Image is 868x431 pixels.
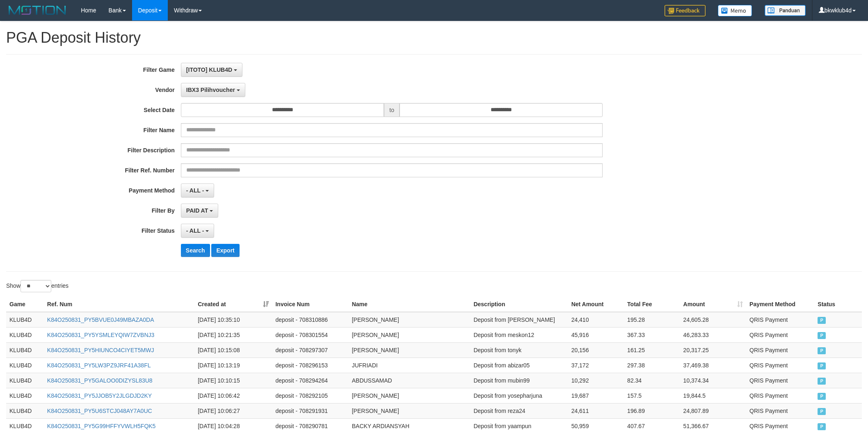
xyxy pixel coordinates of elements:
[680,342,746,358] td: 20,317.25
[624,403,680,418] td: 196.89
[272,373,348,388] td: deposit - 708294264
[746,358,814,373] td: QRIS Payment
[6,327,44,342] td: KLUB4D
[746,342,814,358] td: QRIS Payment
[186,207,208,214] span: PAID AT
[349,327,471,342] td: [PERSON_NAME]
[272,388,348,403] td: deposit - 708292105
[6,358,44,373] td: KLUB4D
[6,342,44,358] td: KLUB4D
[746,312,814,328] td: QRIS Payment
[680,358,746,373] td: 37,469.38
[272,312,348,328] td: deposit - 708310886
[818,423,826,430] span: PAID
[818,378,826,385] span: PAID
[6,312,44,328] td: KLUB4D
[746,388,814,403] td: QRIS Payment
[194,358,272,373] td: [DATE] 10:13:19
[349,342,471,358] td: [PERSON_NAME]
[181,83,245,97] button: IBX3 Pilihvoucher
[272,358,348,373] td: deposit - 708296153
[6,388,44,403] td: KLUB4D
[680,373,746,388] td: 10,374.34
[272,342,348,358] td: deposit - 708297307
[624,297,680,312] th: Total Fee
[568,373,624,388] td: 10,292
[624,388,680,403] td: 157.5
[6,297,44,312] th: Game
[568,297,624,312] th: Net Amount
[624,327,680,342] td: 367.33
[349,373,471,388] td: ABDUSSAMAD
[47,408,152,414] a: K84O250831_PY5U6STCJ048AY7A0UC
[624,342,680,358] td: 161.25
[181,224,214,238] button: - ALL -
[680,403,746,418] td: 24,807.89
[680,312,746,328] td: 24,605.28
[44,297,194,312] th: Ref. Num
[6,4,69,16] img: MOTION_logo.png
[194,342,272,358] td: [DATE] 10:15:08
[665,5,706,16] img: Feedback.jpg
[181,63,242,77] button: [ITOTO] KLUB4D
[272,297,348,312] th: Invoice Num
[186,87,235,93] span: IBX3 Pilihvoucher
[186,227,204,234] span: - ALL -
[6,373,44,388] td: KLUB4D
[568,312,624,328] td: 24,410
[194,297,272,312] th: Created at: activate to sort column ascending
[6,280,69,292] label: Show entries
[746,297,814,312] th: Payment Method
[818,317,826,324] span: PAID
[818,332,826,339] span: PAID
[349,358,471,373] td: JUFRIADI
[814,297,862,312] th: Status
[765,5,806,16] img: panduan.png
[194,373,272,388] td: [DATE] 10:10:15
[384,103,400,117] span: to
[349,388,471,403] td: [PERSON_NAME]
[47,377,153,384] a: K84O250831_PY5GALOO0DIZYSL83U8
[194,312,272,328] td: [DATE] 10:35:10
[746,373,814,388] td: QRIS Payment
[680,327,746,342] td: 46,283.33
[211,244,239,257] button: Export
[470,297,568,312] th: Description
[349,403,471,418] td: [PERSON_NAME]
[470,358,568,373] td: Deposit from abizar05
[349,312,471,328] td: [PERSON_NAME]
[568,358,624,373] td: 37,172
[272,403,348,418] td: deposit - 708291931
[47,332,154,338] a: K84O250831_PY5YSMLEYQIW7ZVBNJ3
[47,316,154,323] a: K84O250831_PY5BVUE0J49MBAZA0DA
[470,403,568,418] td: Deposit from reza24
[680,297,746,312] th: Amount: activate to sort column ascending
[194,388,272,403] td: [DATE] 10:06:42
[194,403,272,418] td: [DATE] 10:06:27
[194,327,272,342] td: [DATE] 10:21:35
[186,187,204,194] span: - ALL -
[47,423,156,429] a: K84O250831_PY5G99HFFYVWLH5FQK5
[349,297,471,312] th: Name
[470,342,568,358] td: Deposit from tonyk
[818,347,826,354] span: PAID
[568,388,624,403] td: 19,687
[272,327,348,342] td: deposit - 708301554
[47,347,154,353] a: K84O250831_PY5HIUNCO4CIYET5MWJ
[624,358,680,373] td: 297.38
[746,403,814,418] td: QRIS Payment
[181,183,214,197] button: - ALL -
[568,342,624,358] td: 20,156
[818,393,826,400] span: PAID
[568,403,624,418] td: 24,611
[186,66,232,73] span: [ITOTO] KLUB4D
[470,327,568,342] td: Deposit from meskon12
[47,362,151,369] a: K84O250831_PY5LW3PZ9JRF41A38FL
[624,373,680,388] td: 82.34
[718,5,752,16] img: Button%20Memo.svg
[624,312,680,328] td: 195.28
[181,244,210,257] button: Search
[680,388,746,403] td: 19,844.5
[470,373,568,388] td: Deposit from mubin99
[746,327,814,342] td: QRIS Payment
